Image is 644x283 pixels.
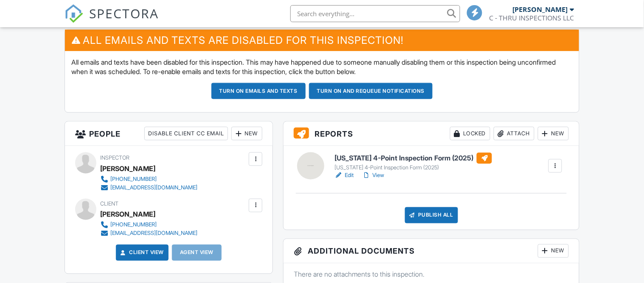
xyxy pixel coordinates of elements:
button: Turn on emails and texts [211,83,306,99]
a: [PHONE_NUMBER] [100,221,198,229]
a: SPECTORA [65,11,159,29]
input: Search everything... [290,5,460,22]
h3: Reports [284,122,579,146]
div: [EMAIL_ADDRESS][DOMAIN_NAME] [110,230,198,237]
div: [PERSON_NAME] [100,162,155,175]
span: Inspector [100,154,129,161]
div: Attach [494,127,534,140]
div: Publish All [405,207,458,223]
img: The Best Home Inspection Software - Spectora [65,4,83,23]
a: [EMAIL_ADDRESS][DOMAIN_NAME] [100,229,198,238]
a: Client View [119,249,164,257]
div: C - THRU INSPECTIONS LLC [489,14,574,22]
div: [PERSON_NAME] [512,5,568,14]
div: New [538,127,569,140]
a: Edit [335,171,354,180]
a: [US_STATE] 4-Point Inspection Form (2025) [US_STATE] 4-Point Inspection Form (2025) [335,153,492,172]
p: All emails and texts have been disabled for this inspection. This may have happened due to someon... [71,57,573,77]
h3: People [65,122,273,146]
div: Locked [450,127,490,140]
div: [EMAIL_ADDRESS][DOMAIN_NAME] [110,184,198,191]
button: Turn on and Requeue Notifications [309,83,433,99]
div: Disable Client CC Email [144,127,228,140]
div: New [538,244,569,258]
div: [PERSON_NAME] [100,208,155,221]
h6: [US_STATE] 4-Point Inspection Form (2025) [335,153,492,164]
span: SPECTORA [89,4,159,22]
div: New [231,127,262,140]
div: [PHONE_NUMBER] [110,176,157,183]
a: [EMAIL_ADDRESS][DOMAIN_NAME] [100,183,198,192]
p: There are no attachments to this inspection. [294,270,569,279]
a: [PHONE_NUMBER] [100,175,198,183]
a: View [362,171,384,180]
span: Client [100,201,118,207]
div: [PHONE_NUMBER] [110,222,157,229]
h3: All emails and texts are disabled for this inspection! [65,30,579,51]
div: [US_STATE] 4-Point Inspection Form (2025) [335,164,492,171]
h3: Additional Documents [284,239,579,263]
